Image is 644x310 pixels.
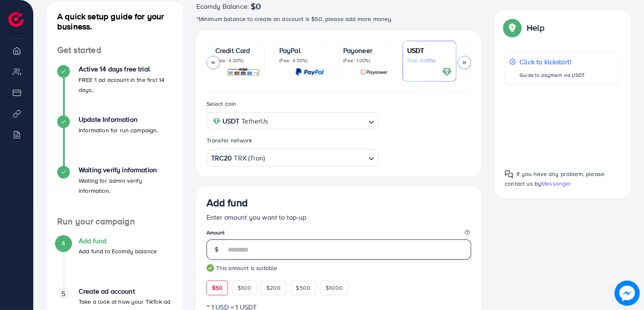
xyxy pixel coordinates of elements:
[505,20,520,35] img: Popup guide
[326,284,343,292] span: $1000
[471,57,516,64] p: (Fee: 0.00%)
[207,264,472,272] small: This amount is suitable
[79,75,173,95] p: FREE 1 ad account in the first 14 days.
[79,166,173,174] h4: Waiting verify information
[541,179,571,188] span: Messenger
[266,284,281,292] span: $200
[207,149,379,166] div: Search for option
[279,57,324,64] p: (Fee: 4.50%)
[79,116,158,123] h4: Update Information
[47,45,183,55] h4: Get started
[47,166,183,216] li: Waiting verify information
[207,212,472,222] p: Enter amount you want to top-up
[47,237,183,287] li: Add fund
[215,57,260,64] p: (Fee: 4.00%)
[79,176,173,196] p: Waiting for admin verify information.
[227,67,260,77] img: card
[47,65,183,116] li: Active 14 days free trial
[505,170,513,179] img: Popup guide
[196,14,482,24] p: *Minimum balance to create an account is $50, please add more money.
[47,216,183,227] h4: Run your campaign
[251,1,261,11] span: $0
[207,100,236,108] label: Select coin
[271,115,365,128] input: Search for option
[79,237,157,245] h4: Add fund
[196,1,249,11] span: Ecomdy Balance:
[519,57,585,67] p: Click to kickstart!
[527,23,544,33] p: Help
[505,170,604,188] span: If you have any problem, please contact us by
[79,287,173,295] h4: Create ad account
[442,67,452,77] img: card
[360,67,388,77] img: card
[266,151,365,164] input: Search for option
[213,118,220,125] img: coin
[234,152,265,164] span: TRX (Tron)
[238,284,251,292] span: $100
[61,239,65,248] span: 4
[47,116,183,166] li: Update Information
[207,229,472,239] legend: Amount
[211,152,232,164] strong: TRC20
[407,45,452,55] p: USDT
[519,70,585,80] p: Guide to payment via USDT
[343,57,388,64] p: (Fee: 1.00%)
[207,136,252,144] label: Transfer network
[296,284,311,292] span: $500
[471,45,516,55] p: Airwallex
[223,115,240,127] strong: USDT
[407,57,452,64] p: (Fee: 0.00%)
[279,45,324,55] p: PayPal
[616,282,638,304] img: image
[8,12,24,27] img: logo
[79,246,157,256] p: Add fund to Ecomdy balance
[61,289,65,299] span: 5
[207,112,379,129] div: Search for option
[469,67,516,77] img: card
[207,264,214,272] img: guide
[212,284,223,292] span: $50
[343,45,388,55] p: Payoneer
[215,45,260,55] p: Credit Card
[295,67,324,77] img: card
[79,125,158,135] p: Information for run campaign.
[79,65,173,73] h4: Active 14 days free trial
[47,11,183,32] h4: A quick setup guide for your business.
[241,115,268,127] span: TetherUs
[207,197,248,209] h3: Add fund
